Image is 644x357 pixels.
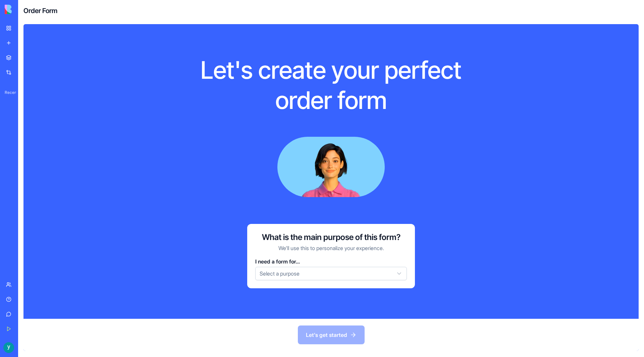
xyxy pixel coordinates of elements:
h4: Order Form [23,6,57,15]
img: logo [5,5,46,14]
h3: What is the main purpose of this form? [262,232,400,243]
p: We'll use this to personalize your experience. [278,244,384,252]
span: Recent [2,90,16,95]
h1: Let's create your perfect order form [181,55,481,115]
img: ACg8ocLZyZNUfOs0vYag626fsVFurwvlM3ESZGxygYdzPnUNirq7dw=s96-c [3,342,14,353]
span: I need a form for... [255,258,300,265]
